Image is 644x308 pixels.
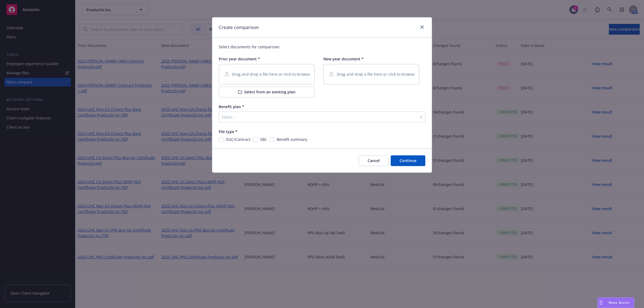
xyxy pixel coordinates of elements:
span: Nova Assist [609,300,630,305]
p: Drag and drop a file here or click to browse [232,71,310,77]
span: Benefit summary [277,137,307,142]
input: Benefit summary [269,137,275,142]
span: File type * [219,129,237,134]
button: Continue [391,155,425,166]
button: Cancel [359,155,389,166]
span: Benefit plan * [219,104,244,109]
span: EOC/Contract [226,137,250,142]
div: Drag to move [598,298,604,308]
a: close [419,24,425,30]
h1: Create comparison [219,24,259,31]
span: Prior year document * [219,56,260,61]
input: SBC [253,137,258,142]
button: Select from an existing plan [219,87,315,97]
p: Drag and drop a file here or click to browse [337,71,415,77]
span: New year document * [323,56,364,61]
span: SBC [260,137,267,142]
div: Drag and drop a file here or click to browse [323,64,419,85]
div: Drag and drop a file here or click to browse [219,64,315,85]
p: Select documents for comparison: [219,44,425,50]
button: Nova Assist [597,297,634,308]
input: EOC/Contract [219,137,224,142]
